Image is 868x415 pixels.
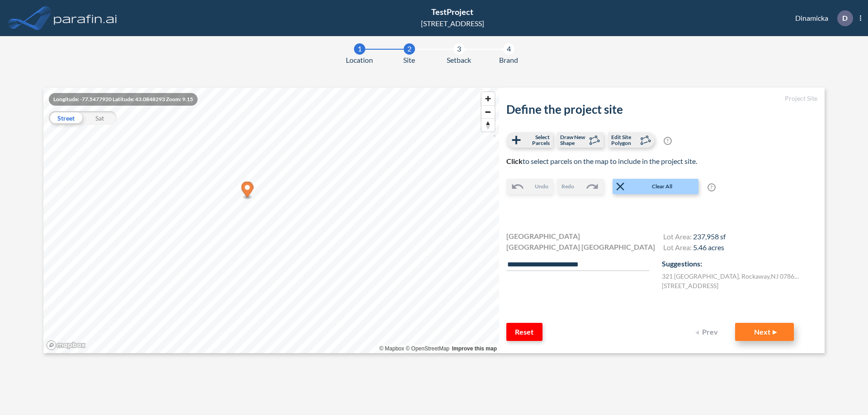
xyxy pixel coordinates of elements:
[506,231,580,242] span: [GEOGRAPHIC_DATA]
[693,232,726,241] span: 237,958 sf
[627,182,698,191] span: Clear All
[406,345,449,352] a: OpenStreetMap
[662,271,802,281] label: 321 [GEOGRAPHIC_DATA] , Rockaway , NJ 07866 , US
[431,7,473,17] span: TestProject
[346,55,373,65] span: Location
[379,345,404,352] a: Mapbox
[693,243,724,252] span: 5.46 acres
[662,258,817,269] p: Suggestions:
[506,323,542,341] button: Reset
[611,134,638,146] span: Edit Site Polygon
[662,281,718,290] label: [STREET_ADDRESS]
[481,106,495,118] span: Zoom out
[403,55,415,65] span: Site
[421,18,484,29] div: [STREET_ADDRESS]
[481,118,495,131] button: Reset bearing to north
[708,183,716,191] span: ?
[503,43,514,55] div: 4
[664,137,672,145] span: ?
[613,179,698,194] button: Clear All
[481,119,495,131] span: Reset bearing to north
[404,43,415,55] div: 2
[49,111,83,125] div: Street
[83,111,117,125] div: Sat
[506,157,523,165] b: Click
[453,43,465,55] div: 3
[735,323,794,341] button: Next
[560,134,587,146] span: Draw New Shape
[663,232,726,243] h4: Lot Area:
[452,345,497,352] a: Improve this map
[506,95,817,103] h5: Project Site
[523,134,550,146] span: Select Parcels
[499,55,518,65] span: Brand
[43,88,499,353] canvas: Map
[354,43,365,55] div: 1
[557,179,604,194] button: Redo
[481,105,495,118] button: Zoom out
[46,340,86,350] a: Mapbox homepage
[52,9,119,27] img: logo
[241,182,254,200] div: Map marker
[535,182,548,191] span: Undo
[49,93,198,106] div: Longitude: -77.5477920 Latitude: 43.0848293 Zoom: 9.15
[782,10,861,26] div: Dinamicka
[481,92,495,105] button: Zoom in
[561,182,574,191] span: Redo
[690,323,726,341] button: Prev
[506,179,553,194] button: Undo
[447,55,471,65] span: Setback
[842,14,848,22] p: D
[506,242,655,252] span: [GEOGRAPHIC_DATA] [GEOGRAPHIC_DATA]
[506,103,817,117] h2: Define the project site
[663,243,726,254] h4: Lot Area:
[506,157,697,165] span: to select parcels on the map to include in the project site.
